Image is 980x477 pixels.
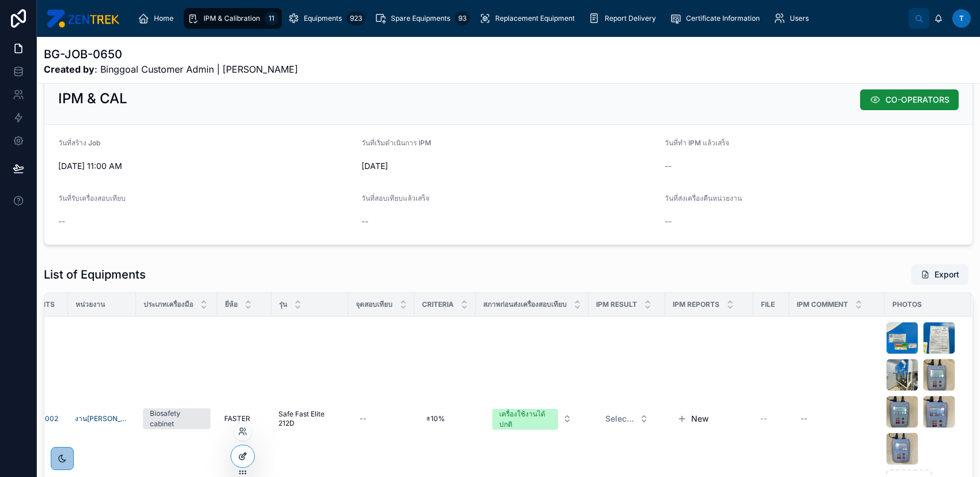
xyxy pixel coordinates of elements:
span: Equipments [304,14,342,23]
span: -- [760,414,767,423]
span: ประเภทเครื่องมือ [144,300,193,309]
h1: List of Equipments [44,266,146,283]
button: Export [911,264,968,285]
span: วันที่เริ่มดำเนินการ IPM [361,138,431,147]
span: IPM Comment [797,300,848,309]
strong: Created by [44,63,95,75]
span: หน่วยงาน [76,300,105,309]
span: FASTER [224,414,250,423]
h2: IPM & CAL [58,89,127,108]
div: 11 [265,12,278,25]
a: Users [770,8,817,29]
button: Select Button [483,403,581,434]
span: Replacement Equipment [495,14,575,23]
span: IPM Result [596,300,637,309]
span: [DATE] 11:00 AM [58,160,352,172]
a: Replacement Equipment [476,8,583,29]
span: รุ่น [279,300,287,309]
span: วันที่ส่งเครื่องคืนหน่วยงาน [665,194,742,202]
span: Photos [892,300,922,309]
span: สภาพก่อนส่งเครื่องสอบเทียบ [483,300,567,309]
span: Criteria [422,300,454,309]
span: Certificate Information [686,14,760,23]
span: วันที่สอบเทียบแล้วเสร็จ [361,194,429,202]
button: New [677,413,741,425]
span: ±10% [426,414,445,423]
a: Home [134,8,182,29]
span: จุดสอบเทียบ [356,300,393,309]
div: 923 [346,12,365,25]
span: File [761,300,775,309]
span: Home [154,14,174,23]
a: Spare Equipments93 [371,8,473,29]
span: Report Delivery [605,14,656,23]
span: -- [361,216,368,227]
div: เครื่องใช้งานได้ปกติ [499,409,551,430]
span: [DATE] [361,160,655,172]
span: -- [665,216,672,227]
span: Safe Fast Elite 212D [278,410,341,428]
span: Ipm reports [673,300,719,309]
span: -- [665,160,672,172]
span: วันที่รับเครื่องสอบเทียบ [58,194,126,202]
span: New [691,413,708,425]
span: Spare Equipments [391,14,450,23]
div: -- [801,414,808,423]
a: Report Delivery [585,8,664,29]
span: T [959,14,964,23]
span: ยี่ห้อ [225,300,238,309]
span: Users [790,14,809,23]
img: App logo [46,9,119,28]
span: : Binggoal Customer Admin | [PERSON_NAME] [44,62,298,76]
a: IPM & Calibration11 [184,8,282,29]
div: 93 [455,12,470,25]
a: Equipments923 [284,8,369,29]
span: วันที่ทำ IPM แล้วเสร็จ [665,138,729,147]
a: งาน[PERSON_NAME] [75,414,129,423]
a: Certificate Information [666,8,768,29]
div: Biosafety cabinet [150,408,203,429]
div: -- [360,414,367,423]
span: CO-OPERATORS [885,94,949,106]
span: -- [58,216,65,227]
span: วันที่สร้าง Job [58,138,100,147]
button: Select Button [596,408,658,429]
span: IPM & Calibration [203,14,260,23]
span: Select a IPM Result [605,413,635,425]
h1: BG-JOB-0650 [44,46,298,62]
div: scrollable content [129,6,909,31]
button: CO-OPERATORS [860,89,959,110]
